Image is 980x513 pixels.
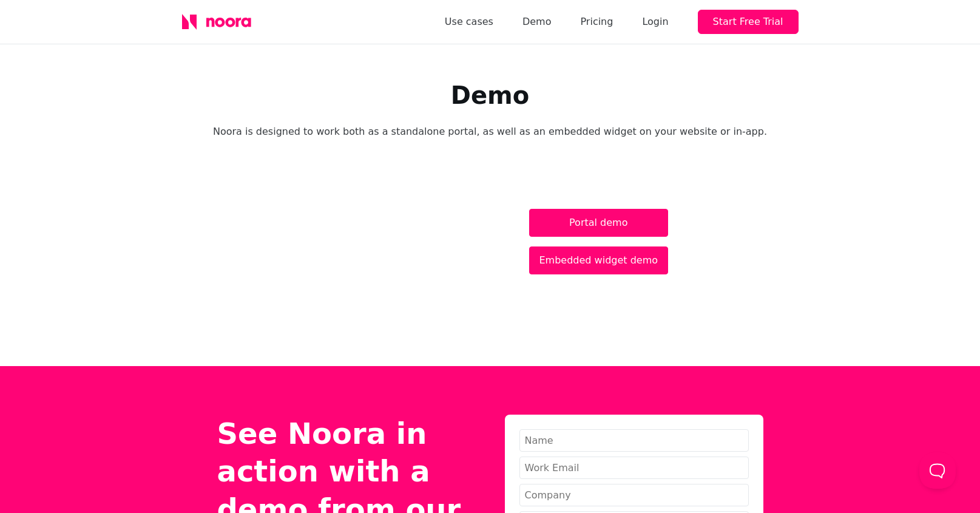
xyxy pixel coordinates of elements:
[529,209,669,237] a: Portal demo
[519,484,749,506] input: Company
[182,81,799,110] h1: Demo
[445,13,493,30] a: Use cases
[522,13,552,30] a: Demo
[519,457,749,479] input: Work Email
[919,452,956,489] iframe: Help Scout Beacon - Open
[642,13,668,30] div: Login
[529,246,669,274] a: Embedded widget demo
[580,13,613,30] a: Pricing
[519,429,749,452] input: Name
[182,124,799,139] p: Noora is designed to work both as a standalone portal, as well as an embedded widget on your webs...
[698,10,799,34] button: Start Free Trial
